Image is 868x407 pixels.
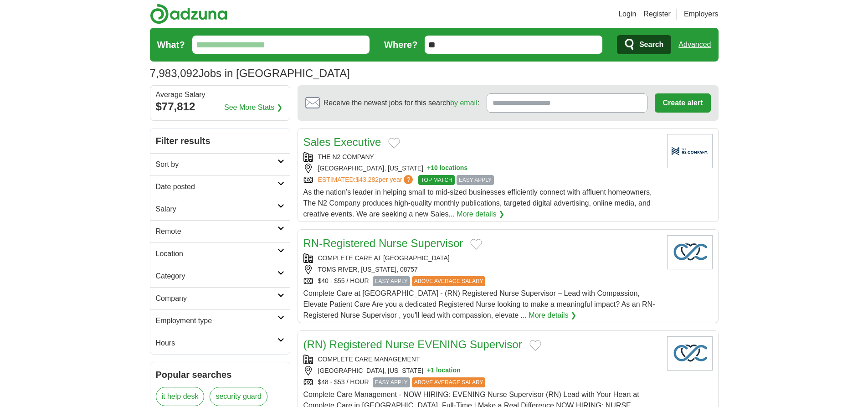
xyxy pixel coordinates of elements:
[150,175,290,198] a: Date posted
[412,276,486,286] span: ABOVE AVERAGE SALARY
[470,239,482,250] button: Add to favorite jobs
[388,138,400,149] button: Add to favorite jobs
[303,355,660,364] div: COMPLETE CARE MANAGEMENT
[157,38,185,52] label: What?
[150,198,290,220] a: Salary
[667,235,713,269] img: Company logo
[373,276,410,286] span: EASY APPLY
[667,336,713,371] img: Company logo
[655,93,710,113] button: Create alert
[639,36,663,54] span: Search
[156,98,284,115] div: $77,812
[303,265,660,274] div: TOMS RIVER, [US_STATE], 08757
[156,338,277,349] h2: Hours
[303,276,660,286] div: $40 - $55 / HOUR
[156,248,277,259] h2: Location
[684,9,719,20] a: Employers
[617,35,671,54] button: Search
[303,237,463,249] a: RN-Registered Nurse Supervisor
[156,315,277,326] h2: Employment type
[150,65,199,82] span: 7,983,092
[210,387,267,406] a: security guard
[303,152,660,162] div: THE N2 COMPANY
[303,164,660,173] div: [GEOGRAPHIC_DATA], [US_STATE]
[303,289,655,319] span: Complete Care at [GEOGRAPHIC_DATA] - (RN) Registered Nurse Supervisor – Lead with Compassion, Ele...
[150,153,290,175] a: Sort by
[427,366,431,376] span: +
[618,9,636,20] a: Login
[318,175,415,185] a: ESTIMATED:$43,282per year?
[418,175,454,185] span: TOP MATCH
[529,340,541,351] button: Add to favorite jobs
[303,366,660,376] div: [GEOGRAPHIC_DATA], [US_STATE]
[150,4,227,24] img: Adzuna logo
[156,181,277,192] h2: Date posted
[457,175,494,185] span: EASY APPLY
[355,176,379,183] span: $43,282
[303,188,652,218] span: As the nation’s leader in helping small to mid-sized businesses efficiently connect with affluent...
[150,220,290,242] a: Remote
[156,271,277,282] h2: Category
[529,310,576,321] a: More details ❯
[156,91,284,98] div: Average Salary
[150,242,290,265] a: Location
[457,209,504,220] a: More details ❯
[150,309,290,332] a: Employment type
[150,332,290,354] a: Hours
[303,136,381,148] a: Sales Executive
[412,377,486,387] span: ABOVE AVERAGE SALARY
[303,377,660,387] div: $48 - $53 / HOUR
[156,368,284,381] h2: Popular searches
[224,102,282,113] a: See More Stats ❯
[324,98,479,108] span: Receive the newest jobs for this search :
[156,293,277,304] h2: Company
[667,134,713,168] img: Company logo
[427,164,467,173] button: +10 locations
[427,366,461,376] button: +1 location
[156,387,205,406] a: it help desk
[150,129,290,153] h2: Filter results
[156,226,277,237] h2: Remote
[150,67,350,79] h1: Jobs in [GEOGRAPHIC_DATA]
[156,204,277,215] h2: Salary
[450,99,478,107] a: by email
[150,287,290,309] a: Company
[643,9,671,20] a: Register
[678,36,711,54] a: Advanced
[303,253,660,263] div: COMPLETE CARE AT [GEOGRAPHIC_DATA]
[156,159,277,170] h2: Sort by
[150,265,290,287] a: Category
[427,164,431,173] span: +
[384,38,417,52] label: Where?
[373,377,410,387] span: EASY APPLY
[303,338,522,350] a: (RN) Registered Nurse EVENING Supervisor
[404,175,413,184] span: ?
